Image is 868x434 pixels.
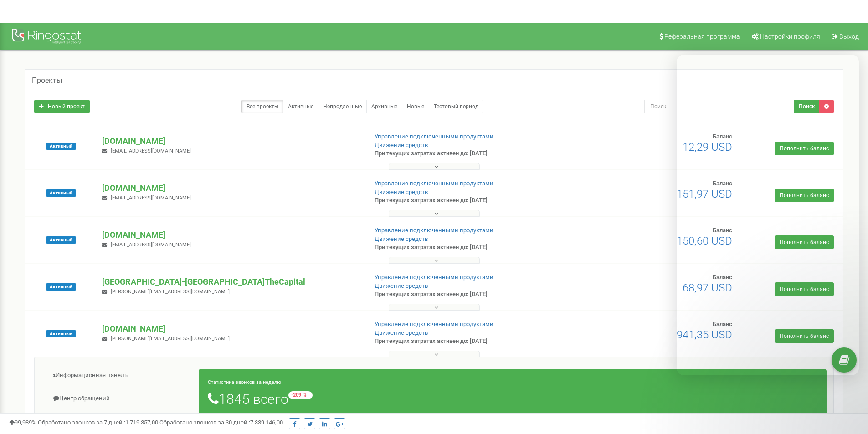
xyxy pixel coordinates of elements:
[241,100,283,113] a: Все проекты
[375,133,493,140] a: Управление подключенными продуктами
[102,323,360,335] p: [DOMAIN_NAME]
[375,243,564,252] p: При текущих затратах активен до: [DATE]
[38,419,158,426] span: Обработано звонков за 7 дней :
[111,336,230,342] span: [PERSON_NAME][EMAIL_ADDRESS][DOMAIN_NAME]
[664,33,740,40] span: Реферальная программа
[416,413,469,419] small: Пропущенных звонков
[208,413,249,419] small: Целевых звонков
[46,283,76,291] span: Активный
[111,242,191,248] span: [EMAIL_ADDRESS][DOMAIN_NAME]
[41,364,199,387] a: Информационная панель
[46,189,76,197] span: Активный
[375,329,428,336] a: Движение средств
[208,379,281,385] small: Статистика звонков за неделю
[283,100,318,113] a: Активные
[111,195,191,201] span: [EMAIL_ADDRESS][DOMAIN_NAME]
[623,413,689,419] small: Доля пропущенных звонков
[375,149,564,158] p: При текущих затратах активен до: [DATE]
[46,236,76,244] span: Активный
[375,180,493,187] a: Управление подключенными продуктами
[111,289,230,295] span: [PERSON_NAME][EMAIL_ADDRESS][DOMAIN_NAME]
[125,419,158,426] u: 1 719 357,00
[318,100,367,113] a: Непродленные
[375,274,493,281] a: Управление подключенными продуктами
[375,235,428,242] a: Движение средств
[375,321,493,327] a: Управление подключенными продуктами
[375,196,564,205] p: При текущих затратах активен до: [DATE]
[429,100,483,113] a: Тестовый период
[366,100,402,113] a: Архивные
[375,227,493,234] a: Управление подключенными продуктами
[41,388,199,410] a: Центр обращений
[375,282,428,289] a: Движение средств
[250,419,283,426] u: 7 339 146,00
[111,148,191,154] span: [EMAIL_ADDRESS][DOMAIN_NAME]
[375,142,428,148] a: Движение средств
[288,391,313,399] small: -209
[102,135,360,147] p: [DOMAIN_NAME]
[46,143,76,150] span: Активный
[746,23,825,50] a: Настройки профиля
[46,330,76,337] span: Активный
[208,391,817,407] h1: 1845 всего
[644,100,794,113] input: Поиск
[102,229,360,241] p: [DOMAIN_NAME]
[653,23,745,50] a: Реферальная программа
[32,77,62,85] h5: Проекты
[375,290,564,299] p: При текущих затратах активен до: [DATE]
[34,100,90,113] a: Новый проект
[826,23,863,50] a: Выход
[837,383,859,404] iframe: Intercom live chat
[41,410,199,433] a: Аналитика
[760,33,820,40] span: Настройки профиля
[102,182,360,194] p: [DOMAIN_NAME]
[839,33,859,40] span: Выход
[375,189,428,195] a: Движение средств
[159,419,283,426] span: Обработано звонков за 30 дней :
[102,276,360,288] p: [GEOGRAPHIC_DATA]-[GEOGRAPHIC_DATA]TheCapital
[677,55,859,375] iframe: Intercom live chat
[402,100,429,113] a: Новые
[9,419,36,426] span: 99,989%
[375,337,564,346] p: При текущих затратах активен до: [DATE]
